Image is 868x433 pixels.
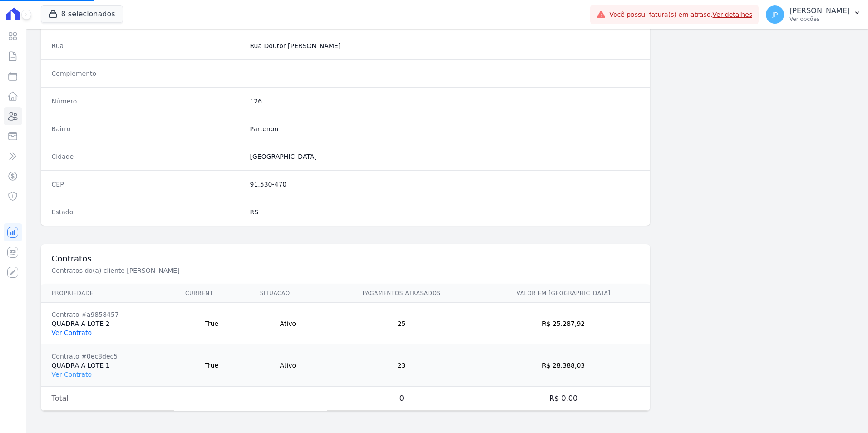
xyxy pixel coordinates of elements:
button: JP [PERSON_NAME] Ver opções [759,2,868,27]
td: 25 [327,303,477,345]
dt: Cidade [52,152,243,161]
dd: 91.530-470 [250,180,640,189]
a: Ver Contrato [52,371,92,378]
span: Você possui fatura(s) em atraso. [609,10,752,20]
th: Propriedade [41,284,174,303]
dd: [GEOGRAPHIC_DATA] [250,152,640,161]
p: Ver opções [789,15,850,23]
dd: 126 [250,97,640,106]
p: Contratos do(a) cliente [PERSON_NAME] [52,266,357,275]
td: R$ 28.388,03 [477,344,651,387]
td: True [174,303,249,345]
a: Ver Contrato [52,329,92,336]
td: R$ 25.287,92 [477,303,651,345]
td: Total [41,387,174,411]
dd: RS [250,207,640,216]
td: R$ 0,00 [477,387,651,411]
td: QUADRA A LOTE 2 [41,303,174,345]
div: Contrato #a9858457 [52,310,163,319]
td: Ativo [249,303,327,345]
a: Ver detalhes [713,11,753,18]
span: JP [772,11,778,18]
th: Valor em [GEOGRAPHIC_DATA] [477,284,651,303]
td: 0 [327,387,477,411]
dd: Rua Doutor [PERSON_NAME] [250,41,640,50]
th: Pagamentos Atrasados [327,284,477,303]
td: Ativo [249,344,327,387]
dt: CEP [52,180,243,189]
button: 8 selecionados [41,5,123,23]
td: 23 [327,344,477,387]
p: [PERSON_NAME] [789,6,850,15]
th: Situação [249,284,327,303]
h3: Contratos [52,253,640,264]
td: True [174,344,249,387]
dt: Bairro [52,124,243,133]
dt: Número [52,97,243,106]
div: Contrato #0ec8dec5 [52,352,163,361]
td: QUADRA A LOTE 1 [41,344,174,387]
dt: Complemento [52,69,243,78]
dd: Partenon [250,124,640,133]
dt: Estado [52,207,243,216]
dt: Rua [52,41,243,50]
th: Current [174,284,249,303]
